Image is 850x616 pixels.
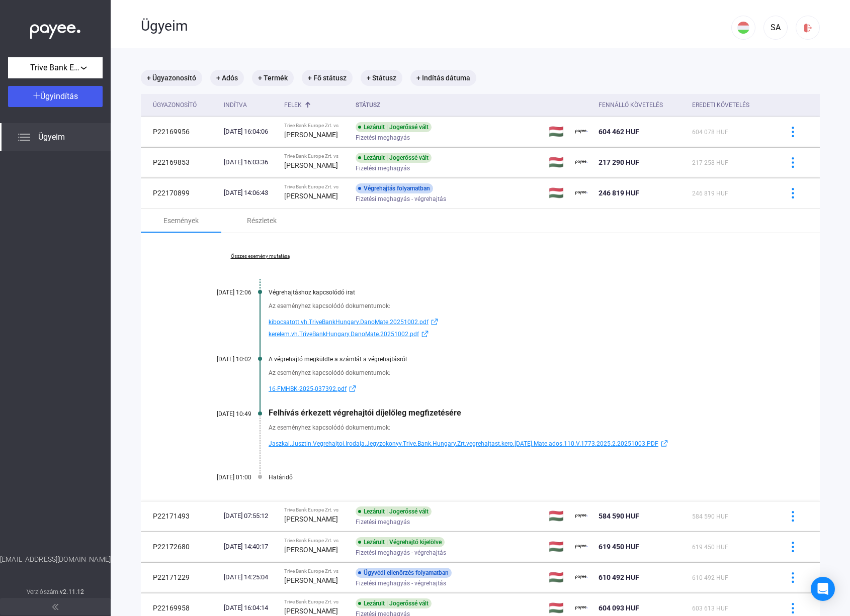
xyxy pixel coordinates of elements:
[599,604,639,612] span: 604 093 HUF
[599,573,639,581] span: 610 492 HUF
[284,123,348,129] div: Trive Bank Europe Zrt. vs
[731,16,755,40] button: HU
[8,57,103,78] button: Trive Bank Europe Zrt.
[269,423,770,433] div: Az eseményhez kapcsolódó dokumentumok:
[269,328,419,340] span: kerelem.vh.TriveBankHungary.DanoMate.20251002.pdf
[692,99,749,111] div: Eredeti követelés
[599,99,684,111] div: Fennálló követelés
[141,532,220,562] td: P22172680
[352,94,545,117] th: Státusz
[60,588,84,595] strong: v2.11.12
[356,506,432,517] div: Lezárult | Jogerőssé vált
[269,383,347,395] span: 16-FMHBK-2025-037392.pdf
[224,603,276,613] div: [DATE] 16:04:14
[284,192,338,200] strong: [PERSON_NAME]
[8,86,103,107] button: Ügyindítás
[52,604,58,610] img: arrow-double-left-grey.svg
[782,505,803,527] button: more-blue
[803,23,813,33] img: logout-red
[737,22,749,34] img: HU
[788,572,798,583] img: more-blue
[692,99,770,111] div: Eredeti követelés
[692,574,728,581] span: 610 492 HUF
[269,316,429,328] span: kibocsatott.vh.TriveBankHungary.DanoMate.20251002.pdf
[599,189,639,197] span: 246 819 HUF
[18,131,30,143] img: list.svg
[599,543,639,551] span: 619 450 HUF
[788,603,798,613] img: more-blue
[763,16,788,40] button: SA
[575,156,587,168] img: payee-logo
[163,215,199,227] div: Események
[191,474,251,481] div: [DATE] 01:00
[252,70,294,86] mat-chip: + Termék
[153,99,216,111] div: Ügyazonosító
[545,178,571,208] td: 🇭🇺
[796,16,820,40] button: logout-red
[788,157,798,168] img: more-blue
[284,568,348,574] div: Trive Bank Europe Zrt. vs
[356,153,432,163] div: Lezárult | Jogerőssé vált
[224,188,276,198] div: [DATE] 14:06:43
[410,70,476,86] mat-chip: + Indítás dátuma
[224,127,276,137] div: [DATE] 16:04:06
[224,157,276,167] div: [DATE] 16:03:36
[269,383,770,395] a: 16-FMHBK-2025-037392.pdfexternal-link-blue
[284,607,338,615] strong: [PERSON_NAME]
[347,385,359,392] img: external-link-blue
[782,182,803,203] button: more-blue
[284,99,302,111] div: Felek
[269,356,770,363] div: A végrehajtó megküldte a számlát a végrehajtásról
[191,410,251,418] div: [DATE] 10:49
[224,572,276,582] div: [DATE] 14:25:04
[210,70,244,86] mat-chip: + Adós
[788,188,798,198] img: more-blue
[224,99,276,111] div: Indítva
[247,215,277,227] div: Részletek
[356,132,410,144] span: Fizetési meghagyás
[361,70,402,86] mat-chip: + Státusz
[269,368,770,378] div: Az eseményhez kapcsolódó dokumentumok:
[356,516,410,528] span: Fizetési meghagyás
[767,22,784,34] div: SA
[575,541,587,553] img: payee-logo
[419,330,431,338] img: external-link-blue
[302,70,353,86] mat-chip: + Fő státusz
[692,159,728,166] span: 217 258 HUF
[429,318,441,326] img: external-link-blue
[153,99,197,111] div: Ügyazonosító
[141,70,202,86] mat-chip: + Ügyazonosító
[782,536,803,557] button: more-blue
[224,511,276,521] div: [DATE] 07:55:12
[269,289,770,296] div: Végrehajtáshoz kapcsolódó irat
[692,190,728,197] span: 246 819 HUF
[356,537,445,547] div: Lezárult | Végrehajtó kijelölve
[545,501,571,531] td: 🇭🇺
[575,126,587,138] img: payee-logo
[191,253,329,259] a: Összes esemény mutatása
[692,544,728,551] span: 619 450 HUF
[284,161,338,169] strong: [PERSON_NAME]
[30,62,80,74] span: Trive Bank Europe Zrt.
[658,440,670,447] img: external-link-blue
[141,178,220,208] td: P22170899
[284,576,338,584] strong: [PERSON_NAME]
[141,562,220,592] td: P22171229
[575,510,587,522] img: payee-logo
[141,18,731,35] div: Ügyeim
[141,147,220,177] td: P22169853
[545,147,571,177] td: 🇭🇺
[224,99,247,111] div: Indítva
[284,153,348,159] div: Trive Bank Europe Zrt. vs
[141,117,220,147] td: P22169956
[284,99,348,111] div: Felek
[575,187,587,199] img: payee-logo
[692,513,728,520] span: 584 590 HUF
[692,605,728,612] span: 603 613 HUF
[356,193,446,205] span: Fizetési meghagyás - végrehajtás
[40,91,78,101] span: Ügyindítás
[284,515,338,523] strong: [PERSON_NAME]
[191,289,251,296] div: [DATE] 12:06
[356,122,432,132] div: Lezárult | Jogerőssé vált
[269,408,770,418] div: Felhívás érkezett végrehajtói díjelőleg megfizetésére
